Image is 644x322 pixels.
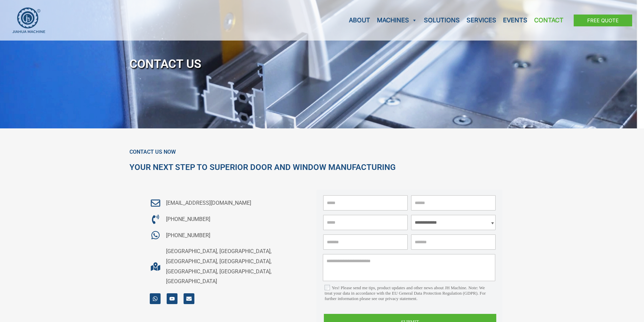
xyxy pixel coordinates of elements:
[164,214,210,224] span: [PHONE_NUMBER]
[164,198,251,208] span: [EMAIL_ADDRESS][DOMAIN_NAME]
[323,234,408,250] input: Company
[574,15,632,26] a: Free Quote
[150,230,293,241] a: [PHONE_NUMBER]
[164,246,293,287] span: [GEOGRAPHIC_DATA], [GEOGRAPHIC_DATA], [GEOGRAPHIC_DATA], [GEOGRAPHIC_DATA], [GEOGRAPHIC_DATA], [G...
[12,7,46,33] img: JH Aluminium Window & Door Processing Machines
[411,215,496,230] select: *Machine Type
[323,254,495,281] textarea: Please enter message here
[323,195,408,210] input: *Name
[150,198,293,208] a: [EMAIL_ADDRESS][DOMAIN_NAME]
[411,234,496,250] input: Country
[129,162,515,173] h2: Your Next Step to Superior Door and Window Manufacturing
[323,215,408,230] input: Phone
[325,285,490,301] label: Yes! Please send me tips, product updates and other news about JH Machine. Note: We treat your da...
[164,230,210,241] span: [PHONE_NUMBER]
[129,53,515,75] h1: CONTACT US
[325,285,330,290] input: Yes! Please send me tips, product updates and other news about JH Machine. Note: We treat your da...
[129,149,515,155] h6: Contact Us Now
[150,214,293,224] a: [PHONE_NUMBER]
[411,195,496,210] input: *Email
